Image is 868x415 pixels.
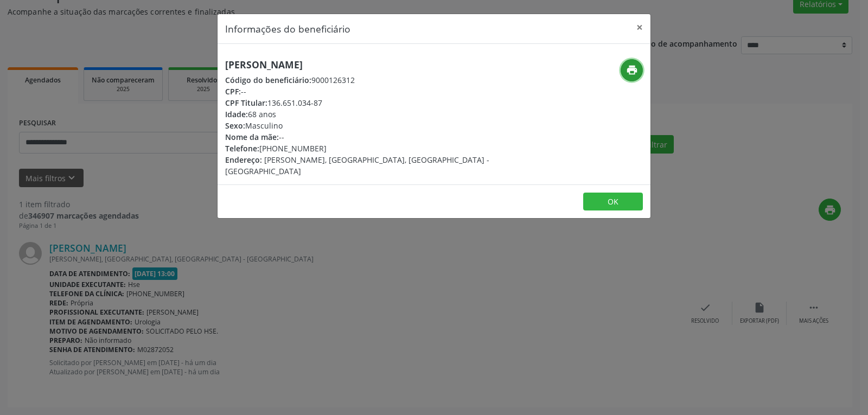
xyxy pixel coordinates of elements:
button: Close [629,14,650,41]
button: print [621,59,643,81]
span: CPF: [225,86,241,97]
div: 68 anos [225,108,499,120]
span: Sexo: [225,120,245,131]
span: Nome da mãe: [225,132,279,142]
div: 136.651.034-87 [225,97,499,108]
div: -- [225,131,499,143]
h5: Informações do beneficiário [225,22,350,36]
div: -- [225,86,499,97]
div: 9000126312 [225,74,499,86]
span: Código do beneficiário: [225,75,311,85]
span: CPF Titular: [225,98,267,108]
div: Masculino [225,120,499,131]
i: print [626,64,638,76]
span: Idade: [225,109,248,119]
span: [PERSON_NAME], [GEOGRAPHIC_DATA], [GEOGRAPHIC_DATA] - [GEOGRAPHIC_DATA] [225,155,489,176]
div: [PHONE_NUMBER] [225,143,499,154]
h5: [PERSON_NAME] [225,59,499,71]
span: Telefone: [225,143,259,154]
span: Endereço: [225,155,262,165]
button: OK [583,193,643,211]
